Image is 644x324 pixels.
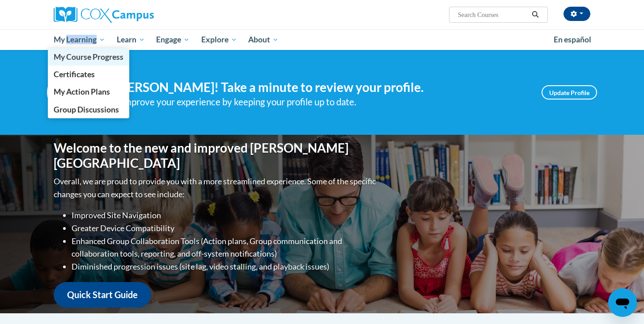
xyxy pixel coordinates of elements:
span: Certificates [54,70,95,79]
img: Cox Campus [54,7,154,23]
span: En español [554,35,591,44]
a: Engage [150,29,195,50]
a: Quick Start Guide [54,282,151,307]
li: Improved Site Navigation [72,209,378,222]
div: Main menu [40,29,604,50]
a: Certificates [48,66,129,83]
a: Update Profile [542,85,597,100]
li: Diminished progression issues (site lag, video stalling, and playback issues) [72,260,378,273]
li: Enhanced Group Collaboration Tools (Action plans, Group communication and collaboration tools, re... [72,235,378,261]
span: My Learning [54,34,105,45]
input: Search Courses [457,9,529,20]
span: My Course Progress [54,52,123,62]
iframe: Button to launch messaging window [608,288,637,317]
span: About [248,34,279,45]
div: Help improve your experience by keeping your profile up to date. [101,95,528,109]
a: Learn [111,29,151,50]
h4: Hi [PERSON_NAME]! Take a minute to review your profile. [101,80,528,95]
a: About [243,29,285,50]
span: Learn [117,34,145,45]
p: Overall, we are proud to provide you with a more streamlined experience. Some of the specific cha... [54,175,378,201]
img: Profile Image [47,72,87,112]
a: Group Discussions [48,101,129,118]
a: Explore [195,29,243,50]
a: My Action Plans [48,83,129,100]
li: Greater Device Compatibility [72,222,378,235]
h1: Welcome to the new and improved [PERSON_NAME][GEOGRAPHIC_DATA] [54,141,378,170]
a: My Course Progress [48,48,129,66]
span: Engage [156,34,190,45]
button: Search [529,9,542,20]
button: Account Settings [563,7,590,21]
a: My Learning [48,29,111,50]
span: My Action Plans [54,87,110,96]
a: En español [548,30,597,49]
span: Group Discussions [54,105,119,114]
a: Cox Campus [54,7,224,23]
span: Explore [201,34,237,45]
